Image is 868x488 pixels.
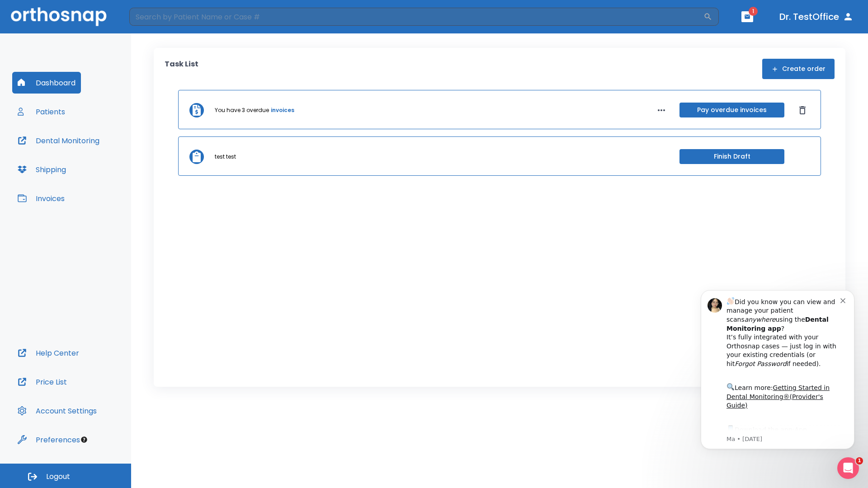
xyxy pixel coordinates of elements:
[795,103,810,117] button: Dismiss
[12,188,70,209] button: Invoices
[12,72,81,94] button: Dashboard
[12,371,72,393] button: Price List
[80,436,88,444] div: Tooltip anchor
[679,149,784,164] button: Finish Draft
[39,147,153,193] div: Download the app: | ​ Let us know if you need help getting started!
[12,429,85,450] button: Preferences
[837,457,859,479] iframe: Intercom live chat
[153,19,160,27] button: Dismiss notification
[11,7,107,26] img: Orthosnap
[12,342,85,364] button: Help Center
[12,159,71,180] button: Shipping
[856,457,863,465] span: 1
[271,106,294,114] a: invoices
[39,150,120,166] a: App Store
[215,153,236,161] p: test test
[12,130,105,151] button: Dental Monitoring
[776,9,857,25] button: Dr. TestOffice
[762,59,835,79] button: Create order
[215,106,269,114] p: You have 3 overdue
[12,400,102,422] button: Account Settings
[687,277,868,464] iframe: Intercom notifications message
[679,103,784,117] button: Pay overdue invoices
[12,101,71,122] button: Patients
[39,159,153,167] p: Message from Ma, sent 4w ago
[749,7,758,16] span: 1
[129,8,703,26] input: Search by Patient Name or Case #
[165,59,198,79] p: Task List
[46,472,70,482] span: Logout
